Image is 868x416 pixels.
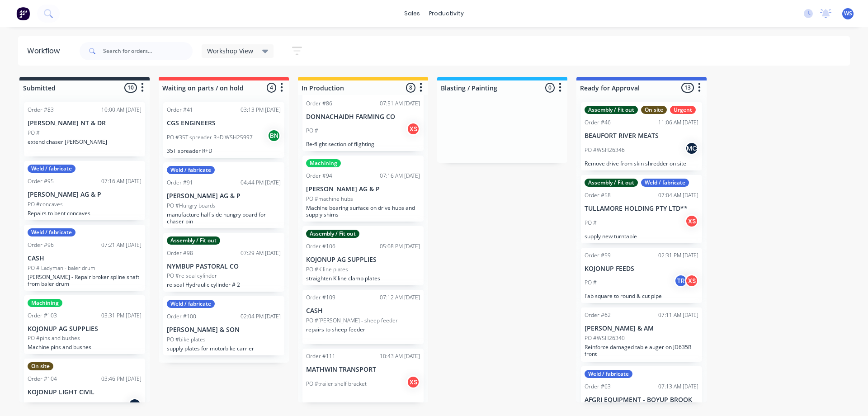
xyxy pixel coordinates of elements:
p: NYMBUP PASTORAL CO [167,263,281,270]
p: supply plates for motorbike carrier [167,345,281,352]
div: Order #59 [585,251,611,260]
div: Machining [306,159,341,167]
div: Assembly / Fit out [306,230,359,238]
div: Order #94 [306,172,332,180]
p: TULLAMORE HOLDING PTY LTD** [585,205,698,213]
div: Weld / fabricate [167,166,215,174]
div: Weld / fabricate [167,300,215,308]
div: Order #106 [306,242,335,251]
p: Fab square to round & cut pipe [585,293,698,299]
div: 07:16 AM [DATE] [380,172,420,180]
p: KOJONUP AG SUPPLIES [306,256,420,264]
p: PO # [306,127,318,135]
div: Order #10907:12 AM [DATE]CASHPO #[PERSON_NAME] - sheep feederrepairs to sheep feeder [302,290,424,344]
div: Weld / fabricateOrder #9607:21 AM [DATE]CASHPO # Ladyman - baler drum[PERSON_NAME] - Repair broke... [24,225,145,291]
p: CASH [306,307,420,315]
p: PO #[PERSON_NAME] - sheep feeder [306,317,398,325]
p: Re-flight section of flighting [306,141,420,147]
div: productivity [425,7,468,20]
p: [PERSON_NAME] - Repair broker spline shaft from baler drum [28,274,142,287]
div: Assembly / Fit outOrder #10605:08 PM [DATE]KOJONUP AG SUPPLIESPO #K line platesstraighten K line ... [302,226,424,285]
div: Urgent [670,106,696,114]
p: [PERSON_NAME] & SON [167,326,281,334]
div: 10:43 AM [DATE] [380,352,420,360]
div: Order #8607:51 AM [DATE]DONNACHAIDH FARMING COPO #XSRe-flight section of flighting [302,83,424,151]
p: DONNACHAIDH FARMING CO [306,113,420,121]
div: XS [406,375,420,389]
div: Order #63 [585,383,611,391]
img: Factory [16,7,30,20]
div: Order #46 [585,118,611,127]
div: MC [685,142,698,155]
div: Order #62 [585,311,611,319]
p: CASH [28,255,142,262]
p: Machine bearing surface on drive hubs and supply shims [306,204,420,218]
div: Order #100 [167,312,196,321]
p: [PERSON_NAME] NT & DR [28,119,142,127]
div: On site [641,106,667,114]
div: 05:08 PM [DATE] [380,242,420,251]
div: XS [406,122,420,136]
div: Order #41 [167,106,193,114]
p: PO # Ladyman - baler drum [28,264,95,272]
p: AFGRI EQUIPMENT - BOYUP BROOK [585,396,698,404]
p: [PERSON_NAME] AG & P [306,185,420,193]
div: Order #4103:13 PM [DATE]CGS ENGINEERSPO #35T spreader R+D WSH25997BN35T spreader R+D [163,102,284,158]
div: On site [28,362,53,370]
p: PO #WSH26346 [585,146,625,154]
div: Order #111 [306,352,335,360]
div: Weld / fabricateOrder #9104:44 PM [DATE][PERSON_NAME] AG & PPO #Hungry boardsmanufacture half sid... [163,162,284,228]
p: repairs to sheep feeder [306,326,420,333]
p: BEAUFORT RIVER MEATS [585,132,698,140]
div: 11:06 AM [DATE] [658,118,698,127]
div: Weld / fabricate [28,228,75,236]
p: manufacture half side hungry board for chaser bin [167,211,281,225]
p: extend chaser [PERSON_NAME] [28,138,142,145]
div: Order #5902:31 PM [DATE]KOJONUP FEEDSPO #TRXSFab square to round & cut pipe [581,248,702,303]
p: PO #concaves [28,200,63,208]
div: Order #96 [28,241,54,249]
div: 07:29 AM [DATE] [241,249,281,257]
p: PO #35T spreader R+D WSH25997 [167,133,253,142]
div: Weld / fabricateOrder #9507:16 AM [DATE][PERSON_NAME] AG & PPO #concavesRepairs to bent concaves [24,161,145,220]
p: [PERSON_NAME] & AM [585,325,698,332]
div: Order #58 [585,191,611,199]
p: straighten K line clamp plates [306,275,420,282]
span: Workshop View [207,46,253,56]
div: MachiningOrder #9407:16 AM [DATE][PERSON_NAME] AG & PPO #machine hubsMachine bearing surface on d... [302,156,424,222]
div: Order #6207:11 AM [DATE][PERSON_NAME] & AMPO #WSH26340Reinforce damaged table auger on JD635R front [581,307,702,362]
p: PO # [28,129,40,137]
div: 07:12 AM [DATE] [380,293,420,302]
input: Search for orders... [103,42,193,60]
span: WS [844,9,852,18]
div: 10:00 AM [DATE] [101,106,142,114]
p: KOJONUP AG SUPPLIES [28,325,142,333]
p: PO #Hungry boards [167,202,216,210]
p: re seal Hydraulic cylinder # 2 [167,281,281,288]
div: 07:04 AM [DATE] [658,191,698,199]
div: Weld / fabricate [641,179,689,187]
p: PO # [585,219,597,227]
div: Order #8310:00 AM [DATE][PERSON_NAME] NT & DRPO #extend chaser [PERSON_NAME] [24,102,145,156]
div: TR [674,274,688,288]
div: Order #86 [306,99,332,108]
p: PO #machine hubs [306,195,353,203]
div: 07:13 AM [DATE] [658,383,698,391]
div: Machining [28,299,62,307]
div: 02:31 PM [DATE] [658,251,698,260]
p: PO #re seal cylinder [167,272,217,280]
div: Assembly / Fit out [167,236,220,245]
div: sales [400,7,425,20]
div: Order #109 [306,293,335,302]
div: Weld / fabricateOrder #10002:04 PM [DATE][PERSON_NAME] & SONPO #bike platessupply plates for moto... [163,296,284,355]
div: Assembly / Fit out [585,106,638,114]
div: Order #104 [28,375,57,383]
div: Order #83 [28,106,54,114]
div: 07:11 AM [DATE] [658,311,698,319]
div: XS [685,274,698,288]
p: KOJONUP FEEDS [585,265,698,273]
p: MATHWIN TRANSPORT [306,366,420,373]
div: Order #95 [28,177,54,185]
p: PO #WSH26340 [585,334,625,342]
p: supply new turntable [585,233,698,240]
